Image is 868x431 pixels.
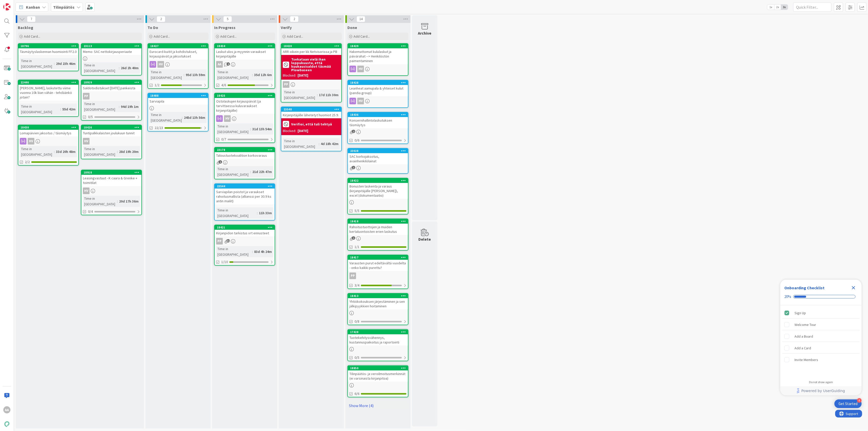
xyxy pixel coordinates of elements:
[217,184,275,188] div: 23544
[348,334,408,346] div: Tuotekehitysvähennys, kustannuspaikoitus ja raportointi
[81,175,141,186] div: Leasingvastuut - K caara & Grenke + toimitilat
[217,148,275,152] div: 23178
[348,80,408,85] div: 18428
[216,166,250,177] div: Time in [GEOGRAPHIC_DATA]
[219,160,222,164] span: 1
[216,246,252,257] div: Time in [GEOGRAPHIC_DATA]
[54,61,55,66] span: :
[795,310,806,316] div: Sign Up
[355,208,359,213] span: 5/5
[183,115,207,120] div: 245d 13h 56m
[119,65,120,71] span: :
[215,44,275,48] div: 18434
[809,380,833,384] div: Do not show again
[61,106,77,112] div: 55d 42m
[350,179,408,182] div: 18422
[348,149,408,164] div: 23028SAC korkojaksotus, avainhenkilölainat
[216,207,257,219] div: Time in [GEOGRAPHIC_DATA]
[298,128,308,134] div: [DATE]
[348,153,408,164] div: SAC korkojaksotus, avainhenkilölainat
[348,48,408,64] div: Hakemattomat kululaskut ja päivärahat --> Henkilöstön paimentaminen
[3,421,10,428] img: avatar
[348,112,408,128] div: 18436Konsernihallintolaskutuksen täsmäytys
[119,104,120,109] span: :
[781,5,788,10] span: 3x
[281,25,292,30] span: Verify
[60,106,61,112] span: :
[348,260,408,271] div: Varausten purut edeltävältä vuodelta - onko kaikki purettu?
[352,130,355,133] span: 2
[418,30,432,36] div: Archive
[350,81,408,84] div: 18428
[350,44,408,48] div: 18429
[54,149,55,154] span: :
[834,399,862,408] div: Open Get Started checklist, remaining modules: 4
[223,16,232,22] span: 5
[281,44,341,48] div: 18420
[348,294,408,309] div: 18413Yhtiökokouksen järjestäminen ja sen jälkipyykkien hoitaminen
[148,44,208,48] div: 18427
[419,236,431,242] div: Delete
[793,3,831,12] input: Quick Filter...
[120,104,140,109] div: 94d 19h 1m
[221,82,226,88] span: 4/6
[784,294,858,299] div: Checklist progress: 20%
[319,141,319,147] span: :
[148,25,158,30] span: To Do
[281,48,341,55] div: ARR oikein per kk Netvisorissa ja PB
[157,61,164,68] div: HV
[284,44,341,48] div: 18420
[795,333,813,339] div: Add a Board
[348,117,408,128] div: Konsernihallintolaskutuksen täsmäytys
[155,82,159,88] span: 1/2
[221,259,228,265] span: 1/10
[281,107,341,118] div: 23548Kirjanpitäjälle lähetetyt huomiot 25.9.
[88,209,93,214] span: 0/4
[348,44,408,64] div: 18429Hakemattomat kululaskut ja päivärahat --> Henkilöstön paimentaminen
[26,4,40,10] span: Kanban
[283,138,319,149] div: Time in [GEOGRAPHIC_DATA]
[355,391,359,396] span: 6/6
[18,138,78,145] div: HV
[215,148,275,159] div: 23178Taloustuotekoalition korkovaraus
[84,126,141,129] div: 18426
[120,65,140,71] div: 26d 2h 40m
[291,122,332,126] b: Verifioi, että tuli tehtyä
[216,123,250,135] div: Time in [GEOGRAPHIC_DATA]
[83,101,119,112] div: Time in [GEOGRAPHIC_DATA]
[253,72,273,78] div: 35d 12h 6m
[81,138,141,145] div: HV
[348,366,408,370] div: 18850
[18,85,78,100] div: [PERSON_NAME], laskutettu viime vuonna 10k liian vähän - tehdäänkö jotain?
[81,125,141,136] div: 18426Tuntipalkkalaisten joulukuun tunnit
[348,298,408,309] div: Yhtiökokouksen järjestäminen ja sen jälkipyykkien hoitaminen
[281,81,341,88] div: PP
[253,249,273,254] div: 83d 4h 24m
[217,44,275,48] div: 18434
[25,159,30,165] span: 2/2
[148,48,208,60] div: Eurocard-kuitit ja kohdistukset, kirjauspäivät ja jaksotukset
[784,294,791,299] div: 20%
[118,198,140,204] div: 20d 17h 36m
[20,58,54,69] div: Time in [GEOGRAPHIC_DATA]
[84,171,141,174] div: 18918
[357,66,364,72] div: HV
[215,115,275,122] div: HV
[81,44,141,55] div: 23113Memo: SAC nettokirjausperiaate
[348,44,408,48] div: 18429
[81,48,141,55] div: Memo: SAC nettokirjausperiaate
[283,89,317,100] div: Time in [GEOGRAPHIC_DATA]
[348,183,408,199] div: Bonusten laskenta ja varaus (kirjanpitäjälle [PERSON_NAME]), excel (dokumentaatio)
[849,284,858,292] div: Close Checklist
[217,226,275,229] div: 18421
[150,112,182,123] div: Time in [GEOGRAPHIC_DATA]
[21,126,78,129] div: 18430
[281,112,341,118] div: Kirjanpitäjälle lähetetyt huomiot 25.9.
[348,294,408,298] div: 18413
[215,48,275,60] div: Laskut ulos ja myynnin varaukset kirjanpitäjälle
[117,198,118,204] span: :
[20,146,54,157] div: Time in [GEOGRAPHIC_DATA]
[215,61,275,68] div: AA
[318,92,340,98] div: 17d 11h 30m
[767,5,774,10] span: 1x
